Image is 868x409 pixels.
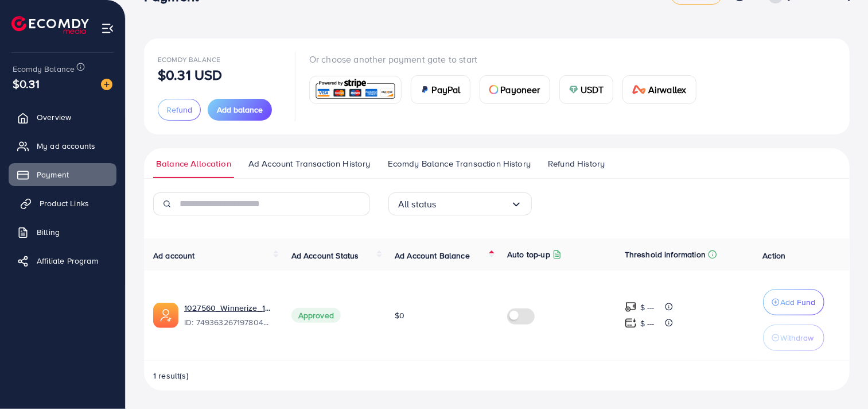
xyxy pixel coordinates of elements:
span: $0 [395,310,404,321]
span: 1 result(s) [153,370,189,381]
span: PayPal [432,83,461,97]
button: Refund [158,99,201,121]
span: Ad account [153,250,195,261]
a: Overview [9,106,116,129]
span: Refund [166,104,192,115]
img: card [632,85,646,94]
img: top-up amount [625,317,637,329]
img: card [313,78,398,102]
span: My ad accounts [37,140,95,152]
span: $0.31 [13,75,40,92]
p: Auto top-up [507,248,550,261]
a: Affiliate Program [9,249,116,272]
span: Affiliate Program [37,255,98,267]
span: Balance Allocation [156,157,231,170]
a: cardAirwallex [622,75,696,104]
img: ic-ads-acc.e4c84228.svg [153,303,178,328]
p: Threshold information [625,248,706,261]
span: Billing [37,226,60,238]
a: cardPayoneer [480,75,550,104]
span: Ecomdy Balance [158,55,220,64]
p: $ --- [640,300,655,314]
a: cardPayPal [411,75,470,104]
button: Add Fund [763,289,824,315]
a: Billing [9,221,116,244]
span: Action [763,250,786,261]
iframe: Chat [819,357,859,400]
span: ID: 7493632671978045448 [184,317,273,328]
input: Search for option [437,195,511,213]
img: card [489,85,499,94]
span: Product Links [40,198,89,209]
a: My ad accounts [9,134,116,157]
a: Product Links [9,192,116,215]
img: card [569,85,578,94]
p: Withdraw [781,331,814,345]
span: Payoneer [501,83,540,97]
a: 1027560_Winnerize_1744747938584 [184,302,273,314]
a: Payment [9,163,116,186]
span: Approved [291,308,341,323]
div: <span class='underline'>1027560_Winnerize_1744747938584</span></br>7493632671978045448 [184,302,273,329]
p: $ --- [640,317,655,330]
p: Add Fund [781,295,816,309]
span: Ad Account Transaction History [248,157,371,170]
p: $0.31 USD [158,68,222,82]
button: Add balance [208,99,272,121]
span: Overview [37,111,71,123]
a: card [309,76,402,104]
img: image [101,79,112,90]
span: All status [398,195,437,213]
div: Search for option [388,192,532,215]
img: logo [11,16,89,34]
span: Ad Account Status [291,250,359,261]
span: USDT [581,83,604,97]
span: Add balance [217,104,263,115]
span: Airwallex [648,83,686,97]
img: top-up amount [625,301,637,313]
span: Refund History [548,157,605,170]
p: Or choose another payment gate to start [309,52,706,66]
img: card [421,85,430,94]
span: Ecomdy Balance Transaction History [388,157,531,170]
button: Withdraw [763,325,824,351]
span: Ecomdy Balance [13,63,75,75]
a: cardUSDT [559,75,614,104]
span: Ad Account Balance [395,250,470,261]
span: Payment [37,169,69,180]
img: menu [101,22,114,35]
